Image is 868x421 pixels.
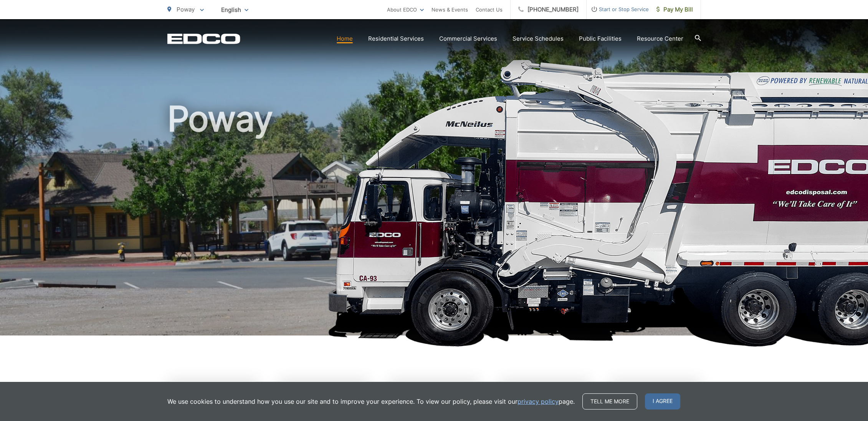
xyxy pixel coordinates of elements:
span: I agree [645,393,680,409]
a: Public Facilities [579,34,622,43]
a: EDCD logo. Return to the homepage. [167,33,240,44]
a: News & Events [432,5,468,14]
h1: Poway [167,100,701,342]
a: privacy policy [517,397,559,406]
a: Home [337,34,353,43]
a: Service Schedules [513,34,564,43]
a: Commercial Services [439,34,497,43]
a: Resource Center [637,34,683,43]
a: Contact Us [476,5,503,14]
span: Poway [177,6,195,13]
a: Tell me more [582,393,637,409]
p: We use cookies to understand how you use our site and to improve your experience. To view our pol... [167,397,575,406]
a: Residential Services [368,34,424,43]
span: English [215,3,254,16]
a: About EDCO [387,5,424,14]
span: Pay My Bill [656,5,693,14]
